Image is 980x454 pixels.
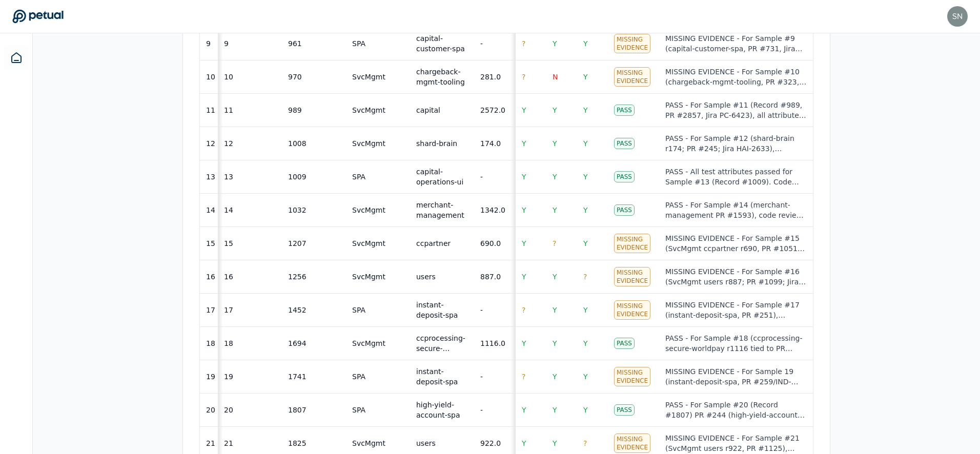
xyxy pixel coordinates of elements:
[288,338,307,348] div: 1694
[416,33,468,54] div: capital-customer-spa
[200,327,218,360] td: 18
[665,400,807,420] div: PASS - For Sample #20 (Record #1807) PR #244 (high-yield-account-spa; Jira BKS-629), code review ...
[522,273,526,281] span: Y
[522,139,526,148] span: Y
[352,172,365,182] div: SPA
[522,406,526,414] span: Y
[200,27,218,60] td: 9
[522,206,526,214] span: Y
[553,406,557,414] span: Y
[352,205,385,215] div: SvcMgmt
[583,306,588,314] span: Y
[553,239,556,247] span: ?
[288,172,307,182] div: 1009
[614,204,635,216] div: Pass
[200,127,218,160] td: 12
[665,167,807,187] div: PASS - All test attributes passed for Sample #13 (Record #1009). Code reviews were completed prio...
[553,373,557,381] span: Y
[553,273,557,281] span: Y
[480,105,505,115] div: 2572.0
[200,360,218,394] td: 19
[665,300,807,320] div: MISSING EVIDENCE - For Sample #17 (instant-deposit-spa, PR #251), evidence did not demonstrate th...
[352,238,385,249] div: SvcMgmt
[200,227,218,260] td: 15
[416,366,468,387] div: instant-deposit-spa
[480,38,483,49] div: -
[522,373,525,381] span: ?
[583,339,588,347] span: Y
[614,234,650,253] div: Missing Evidence
[583,139,588,148] span: Y
[583,73,588,81] span: Y
[614,404,635,416] div: Pass
[522,306,525,314] span: ?
[224,372,233,382] div: 19
[614,67,650,87] div: Missing Evidence
[480,238,501,249] div: 690.0
[553,306,557,314] span: Y
[583,273,587,281] span: ?
[224,338,233,348] div: 18
[665,266,807,287] div: MISSING EVIDENCE - For Sample #16 (SvcMgmt users r887; PR #1099; Jira MA-1833), Attribute A PASS ...
[480,172,483,182] div: -
[665,200,807,220] div: PASS - For Sample #14 (merchant-management PR #1593), code review approval occurred prior to merg...
[200,294,218,327] td: 17
[480,338,505,348] div: 1116.0
[522,339,526,347] span: Y
[522,439,526,447] span: Y
[614,105,635,116] div: Pass
[416,238,451,249] div: ccpartner
[553,39,557,48] span: Y
[614,34,650,53] div: Missing Evidence
[665,433,807,453] div: MISSING EVIDENCE - For Sample #21 (SvcMgmt users r922, PR #1125), evidence confirms a code review...
[522,239,526,247] span: Y
[200,394,218,427] td: 20
[288,105,302,115] div: 989
[12,9,64,24] a: Go to Dashboard
[288,405,307,415] div: 1807
[288,72,302,82] div: 970
[522,39,525,48] span: ?
[583,39,588,48] span: Y
[352,72,385,82] div: SvcMgmt
[553,106,557,114] span: Y
[553,139,557,148] span: Y
[352,438,385,448] div: SvcMgmt
[352,272,385,282] div: SvcMgmt
[480,72,501,82] div: 281.0
[583,239,588,247] span: Y
[288,438,307,448] div: 1825
[665,67,807,87] div: MISSING EVIDENCE - For Sample #10 (chargeback-mgmt-tooling, PR #323, rev 281), Attribute A could ...
[480,138,501,149] div: 174.0
[224,72,233,82] div: 10
[614,300,650,320] div: Missing Evidence
[522,106,526,114] span: Y
[200,160,218,194] td: 13
[416,333,468,354] div: ccprocessing-secure-worldpay
[583,439,587,447] span: ?
[288,138,307,149] div: 1008
[416,200,468,220] div: merchant-management
[416,438,436,448] div: users
[665,100,807,120] div: PASS - For Sample #11 (Record #989, PR #2857, Jira PC-6423), all attributes passed: code reviews ...
[224,272,233,282] div: 16
[416,138,457,149] div: shard-brain
[583,173,588,181] span: Y
[614,267,650,286] div: Missing Evidence
[352,105,385,115] div: SvcMgmt
[614,171,635,182] div: Pass
[288,372,307,382] div: 1741
[665,33,807,54] div: MISSING EVIDENCE - For Sample #9 (capital-customer-spa, PR #731, Jira BKS-517), Attribute A is MI...
[614,367,650,386] div: Missing Evidence
[352,338,385,348] div: SvcMgmt
[288,38,302,49] div: 961
[522,173,526,181] span: Y
[665,366,807,387] div: MISSING EVIDENCE - For Sample 19 (instant-deposit-spa, PR #259/IND-1867), code reviews are shown ...
[352,372,365,382] div: SPA
[200,260,218,294] td: 16
[288,205,307,215] div: 1032
[553,439,557,447] span: Y
[288,272,307,282] div: 1256
[352,405,365,415] div: SPA
[583,206,588,214] span: Y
